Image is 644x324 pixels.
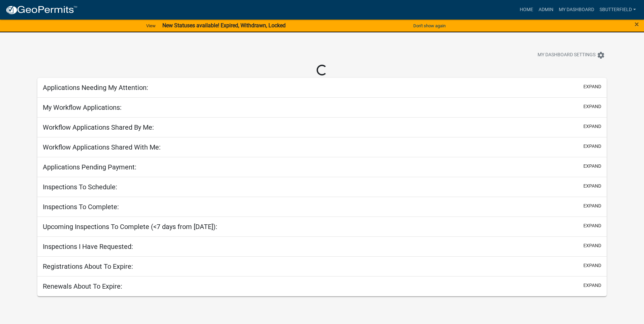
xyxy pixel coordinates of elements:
button: expand [583,123,601,130]
a: View [143,20,158,31]
button: expand [583,143,601,150]
button: expand [583,222,601,229]
h5: Upcoming Inspections To Complete (<7 days from [DATE]): [43,223,217,231]
span: × [635,20,639,29]
button: expand [583,262,601,269]
button: expand [583,242,601,249]
i: settings [597,51,605,59]
button: expand [583,183,601,190]
a: Sbutterfield [597,3,639,16]
h5: Inspections To Complete: [43,203,119,211]
h5: Workflow Applications Shared With Me: [43,143,161,151]
button: expand [583,282,601,289]
button: expand [583,202,601,209]
h5: Applications Needing My Attention: [43,84,148,92]
button: Don't show again [411,20,448,31]
button: My Dashboard Settingssettings [532,48,610,62]
span: My Dashboard Settings [538,51,595,59]
strong: New Statuses available! Expired, Withdrawn, Locked [162,22,286,29]
h5: Registrations About To Expire: [43,262,133,270]
a: Admin [536,3,556,16]
button: expand [583,163,601,170]
a: Home [517,3,536,16]
button: expand [583,83,601,90]
h5: Applications Pending Payment: [43,163,136,171]
button: Close [635,20,639,28]
a: My Dashboard [556,3,597,16]
button: expand [583,103,601,110]
h5: Renewals About To Expire: [43,282,122,290]
h5: Inspections I Have Requested: [43,242,133,251]
h5: Inspections To Schedule: [43,183,117,191]
h5: Workflow Applications Shared By Me: [43,123,154,131]
h5: My Workflow Applications: [43,103,122,111]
